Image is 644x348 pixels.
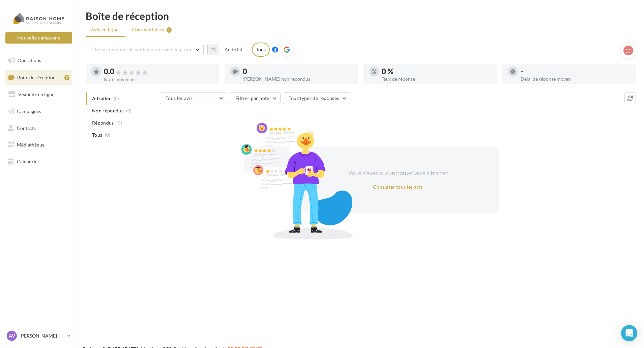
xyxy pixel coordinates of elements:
[243,77,353,81] div: [PERSON_NAME] non répondus
[207,44,248,55] button: Au total
[382,68,492,75] div: 0 %
[116,120,122,126] span: (0)
[126,108,132,113] span: (0)
[9,332,15,339] span: AV
[370,183,425,191] button: Consulter tous les avis
[289,95,339,101] span: Tous types de réponses
[4,155,74,169] a: Calendrier
[230,92,281,104] button: Filtrer par note
[86,11,636,21] div: Boîte de réception
[86,44,204,55] button: Choisir un point de vente ou un code magasin
[91,47,191,52] span: Choisir un point de vente ou un code magasin
[17,142,45,148] span: Médiathèque
[243,68,353,75] div: 0
[132,26,164,33] span: Commentaires
[4,70,74,85] a: Boîte de réception7
[4,53,74,68] a: Opérations
[4,104,74,118] a: Campagnes
[92,132,102,138] span: Tous
[64,75,69,80] div: 7
[167,27,172,33] div: 7
[219,44,248,55] button: Au total
[5,329,72,342] a: AV [PERSON_NAME]
[283,92,350,104] button: Tous types de réponses
[4,87,74,102] a: Visibilité en ligne
[5,32,72,44] button: Nouvelle campagne
[18,91,54,97] span: Visibilité en ligne
[20,332,64,339] p: [PERSON_NAME]
[4,138,74,152] a: Médiathèque
[166,95,193,101] span: Tous les avis
[382,77,492,81] div: Taux de réponse
[92,119,114,126] span: Répondus
[340,169,456,178] div: Vous n'avez aucun nouvel avis à traiter
[4,121,74,135] a: Contacts
[17,125,36,131] span: Contacts
[17,74,56,80] span: Boîte de réception
[521,68,631,75] div: -
[105,132,111,138] span: (0)
[18,57,41,63] span: Opérations
[160,92,227,104] button: Tous les avis
[104,77,214,82] div: Note moyenne
[104,68,214,76] div: 0.0
[92,107,123,114] span: Non répondus
[521,77,631,81] div: Délai de réponse moyen
[252,43,270,57] div: Tous
[17,108,41,114] span: Campagnes
[17,159,39,164] span: Calendrier
[621,325,637,341] div: Open Intercom Messenger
